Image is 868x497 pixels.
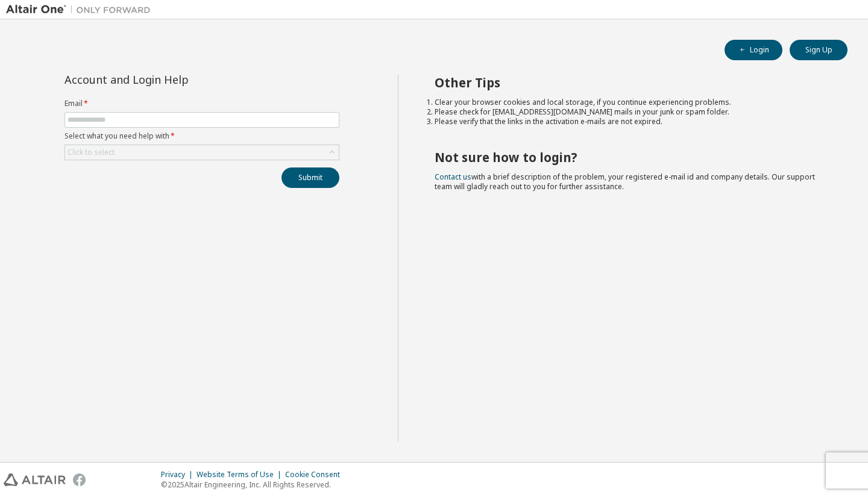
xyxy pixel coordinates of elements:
li: Please verify that the links in the activation e-mails are not expired. [435,117,826,127]
div: Website Terms of Use [197,470,285,480]
div: Privacy [161,470,197,480]
div: Cookie Consent [285,470,347,480]
li: Clear your browser cookies and local storage, if you continue experiencing problems. [435,98,826,107]
button: Sign Up [790,40,848,60]
h2: Not sure how to login? [435,149,826,165]
button: Login [725,40,782,60]
li: Please check for [EMAIL_ADDRESS][DOMAIN_NAME] mails in your junk or spam folder. [435,107,826,117]
div: Click to select [65,145,339,160]
a: Contact us [435,172,471,182]
img: facebook.svg [73,474,86,486]
label: Email [64,99,339,108]
img: Altair One [6,4,157,16]
div: Click to select [68,148,115,157]
p: © 2025 Altair Engineering, Inc. All Rights Reserved. [161,480,347,490]
img: altair_logo.svg [4,474,66,486]
label: Select what you need help with [64,131,339,141]
button: Submit [281,167,339,188]
h2: Other Tips [435,75,826,90]
span: with a brief description of the problem, your registered e-mail id and company details. Our suppo... [435,172,815,192]
div: Account and Login Help [64,75,285,84]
